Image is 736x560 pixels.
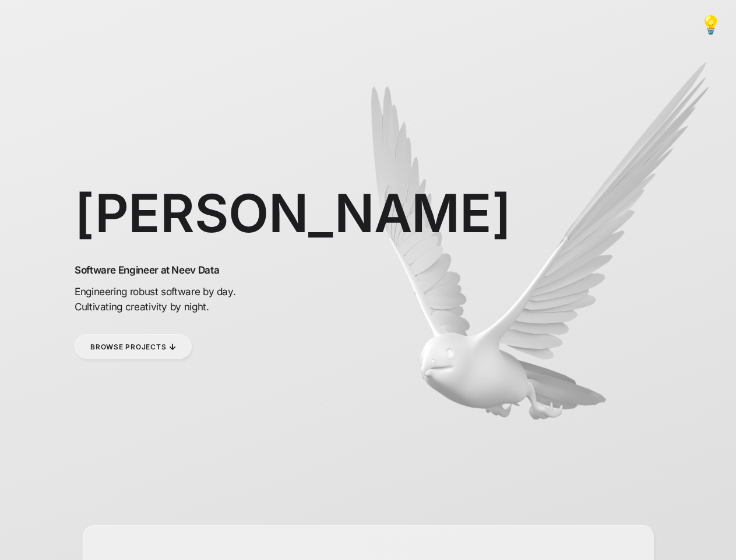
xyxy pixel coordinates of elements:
h2: Software Engineer at Neev Data [75,264,308,276]
span: 💡 [700,15,721,34]
button: 💡 [697,12,724,38]
h1: [PERSON_NAME] [75,181,308,245]
span: Cultivating creativity by night. [75,300,209,313]
span: Engineering robust software by day. [75,285,235,297]
a: Browse Projects [75,334,192,359]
